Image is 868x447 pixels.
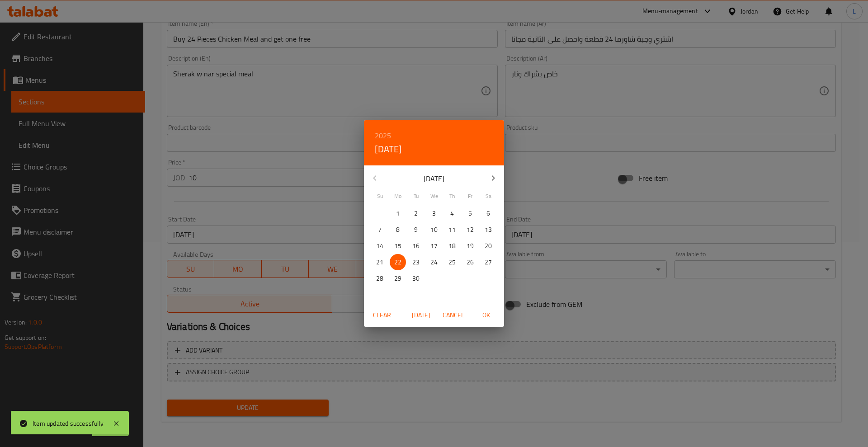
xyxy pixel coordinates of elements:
p: 5 [468,208,472,219]
p: 13 [485,224,492,235]
p: 10 [430,224,438,235]
button: 10 [426,221,442,238]
button: 22 [390,254,406,270]
span: Mo [390,192,406,200]
button: 19 [462,238,478,254]
span: [DATE] [410,310,432,321]
p: 21 [376,257,383,268]
p: 16 [412,240,420,252]
button: Clear [368,307,396,324]
button: 25 [444,254,460,270]
button: 17 [426,238,442,254]
p: 7 [378,224,382,235]
span: Cancel [443,310,464,321]
span: Clear [371,310,393,321]
p: 1 [396,208,400,219]
p: 8 [396,224,400,235]
p: 29 [394,273,401,284]
button: 2 [408,205,424,221]
button: 7 [372,221,388,238]
span: Tu [408,192,424,200]
button: 6 [480,205,496,221]
p: 15 [394,240,401,252]
button: 2025 [375,129,391,142]
button: 24 [426,254,442,270]
p: 27 [485,257,492,268]
p: 30 [412,273,420,284]
p: 25 [448,257,456,268]
button: 16 [408,238,424,254]
button: 26 [462,254,478,270]
p: 3 [432,208,436,219]
p: 26 [467,257,474,268]
button: 27 [480,254,496,270]
p: 19 [467,240,474,252]
p: 11 [448,224,456,235]
button: Cancel [439,307,468,324]
button: 9 [408,221,424,238]
span: Sa [480,192,496,200]
button: 21 [372,254,388,270]
button: 18 [444,238,460,254]
button: [DATE] [375,142,402,156]
button: 8 [390,221,406,238]
p: [DATE] [386,173,482,184]
p: 23 [412,257,420,268]
button: 13 [480,221,496,238]
p: 28 [376,273,383,284]
button: 20 [480,238,496,254]
p: 14 [376,240,383,252]
button: 29 [390,270,406,287]
button: [DATE] [406,307,435,324]
p: 24 [430,257,438,268]
button: 5 [462,205,478,221]
span: We [426,192,442,200]
button: 4 [444,205,460,221]
div: Item updated successfully [33,419,104,428]
span: Fr [462,192,478,200]
p: 18 [448,240,456,252]
button: 15 [390,238,406,254]
span: Th [444,192,460,200]
p: 12 [467,224,474,235]
p: 20 [485,240,492,252]
button: 23 [408,254,424,270]
button: 30 [408,270,424,287]
p: 2 [414,208,418,219]
button: 1 [390,205,406,221]
p: 22 [394,257,401,268]
button: 14 [372,238,388,254]
span: OK [475,310,497,321]
button: OK [472,307,500,324]
button: 12 [462,221,478,238]
p: 17 [430,240,438,252]
button: 11 [444,221,460,238]
p: 9 [414,224,418,235]
span: Su [372,192,388,200]
p: 4 [450,208,454,219]
button: 28 [372,270,388,287]
button: 3 [426,205,442,221]
p: 6 [486,208,490,219]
